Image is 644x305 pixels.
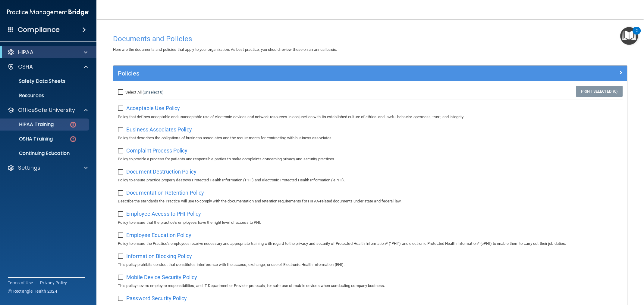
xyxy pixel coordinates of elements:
h4: Documents and Policies [113,35,627,43]
p: Policy to ensure practice properly destroys Protected Health Information ('PHI') and electronic P... [118,177,623,184]
a: HIPAA [7,49,87,56]
p: This policy covers employee responsibilities, and IT Department or Provider protocols, for safe u... [118,282,623,289]
a: Privacy Policy [40,280,67,286]
p: This policy prohibits conduct that constitutes interference with the access, exchange, or use of ... [118,261,623,268]
span: Select All [125,90,142,94]
span: Complaint Process Policy [126,147,187,154]
iframe: Drift Widget Chat Controller [540,262,637,286]
span: Document Destruction Policy [126,168,196,175]
div: 2 [636,31,638,39]
p: OfficeSafe University [18,106,75,114]
p: Settings [18,164,40,171]
p: Policy to ensure the Practice's employees receive necessary and appropriate training with regard ... [118,240,623,247]
p: Policy to provide a process for patients and responsible parties to make complaints concerning pr... [118,156,623,163]
p: Policy to ensure that the practice's employees have the right level of access to PHI. [118,219,623,226]
p: Policy that defines acceptable and unacceptable use of electronic devices and network resources i... [118,113,623,121]
span: Employee Education Policy [126,232,191,238]
span: Here are the documents and policies that apply to your organization. As best practice, you should... [113,47,337,52]
img: danger-circle.6113f641.png [69,121,77,128]
span: Mobile Device Security Policy [126,274,197,280]
a: (Unselect 0) [143,90,164,94]
p: HIPAA [18,49,33,56]
p: OSHA [18,63,33,70]
a: OfficeSafe University [7,106,88,114]
h5: Policies [118,70,494,77]
p: Resources [4,93,86,99]
p: Continuing Education [4,150,86,156]
h4: Compliance [18,26,60,34]
span: Employee Access to PHI Policy [126,211,201,217]
input: Select All (Unselect 0) [118,90,125,95]
span: Ⓒ Rectangle Health 2024 [8,288,57,294]
img: PMB logo [7,6,89,18]
a: Print Selected (0) [576,86,623,97]
span: Information Blocking Policy [126,253,192,259]
button: Open Resource Center, 2 new notifications [620,27,638,45]
p: Safety Data Sheets [4,78,86,84]
span: Business Associates Policy [126,126,192,133]
a: Terms of Use [8,280,33,286]
a: Settings [7,164,88,171]
span: Password Security Policy [126,295,187,301]
span: Documentation Retention Policy [126,189,204,196]
span: Acceptable Use Policy [126,105,180,111]
p: Policy that describes the obligations of business associates and the requirements for contracting... [118,134,623,142]
p: Describe the standards the Practice will use to comply with the documentation and retention requi... [118,198,623,205]
a: Policies [118,69,623,78]
img: danger-circle.6113f641.png [69,135,77,143]
a: OSHA [7,63,88,70]
p: OSHA Training [4,136,53,142]
p: HIPAA Training [4,122,54,128]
